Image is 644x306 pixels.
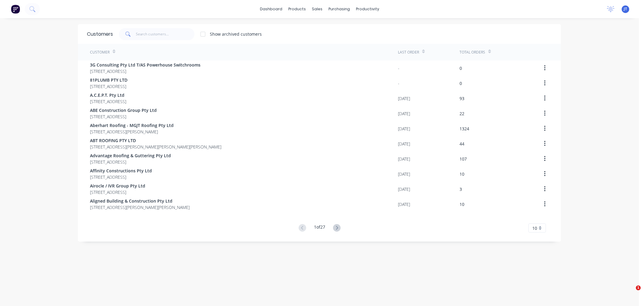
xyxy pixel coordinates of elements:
[87,31,113,38] div: Customers
[460,65,462,71] div: 0
[257,5,285,14] a: dashboard
[460,50,485,55] div: Total Orders
[90,98,126,105] span: [STREET_ADDRESS]
[90,137,221,144] span: ABT ROOFING PTY LTD
[460,156,467,162] div: 107
[90,107,157,113] span: ABE Construction Group Pty Ltd
[623,285,638,300] iframe: Intercom live chat
[460,201,464,207] div: 10
[90,144,221,150] span: [STREET_ADDRESS][PERSON_NAME][PERSON_NAME][PERSON_NAME]
[460,95,464,102] div: 93
[460,80,462,86] div: 0
[90,174,152,180] span: [STREET_ADDRESS]
[460,186,462,192] div: 3
[11,5,20,14] img: Factory
[90,68,200,74] span: [STREET_ADDRESS]
[460,171,464,177] div: 10
[90,159,171,165] span: [STREET_ADDRESS]
[353,5,382,14] div: productivity
[90,198,190,204] span: Aligned Building & Construction Pty Ltd
[532,225,537,231] span: 10
[624,6,627,12] span: JT
[210,31,262,37] div: Show archived customers
[314,224,325,233] div: 1 of 27
[398,125,410,132] div: [DATE]
[90,50,110,55] div: Customer
[90,152,171,159] span: Advantage Roofing & Guttering Pty Ltd
[285,5,309,14] div: products
[90,129,174,135] span: [STREET_ADDRESS][PERSON_NAME]
[90,77,127,83] span: 81PLUMB PTY LTD
[309,5,325,14] div: sales
[136,28,195,40] input: Search customers...
[398,186,410,192] div: [DATE]
[398,110,410,117] div: [DATE]
[325,5,353,14] div: purchasing
[90,168,152,174] span: Affinity Constructions Pty Ltd
[90,83,127,90] span: [STREET_ADDRESS]
[398,141,410,147] div: [DATE]
[398,156,410,162] div: [DATE]
[90,92,126,98] span: A.C.E.P.T. Pty Ltd
[90,122,174,129] span: Aberhart Roofing - MGJT Roofing Pty Ltd
[460,110,464,117] div: 22
[398,80,399,86] div: -
[398,65,399,71] div: -
[460,141,464,147] div: 44
[636,285,641,290] span: 1
[90,113,157,120] span: [STREET_ADDRESS]
[460,125,469,132] div: 1324
[398,201,410,207] div: [DATE]
[90,183,145,189] span: Airocle / IVR Group Pty Ltd
[398,171,410,177] div: [DATE]
[90,189,145,195] span: [STREET_ADDRESS]
[90,62,200,68] span: 3G Consulting Pty Ltd T/AS Powerhouse Switchrooms
[90,204,190,210] span: [STREET_ADDRESS][PERSON_NAME][PERSON_NAME]
[398,95,410,102] div: [DATE]
[398,50,419,55] div: Last Order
